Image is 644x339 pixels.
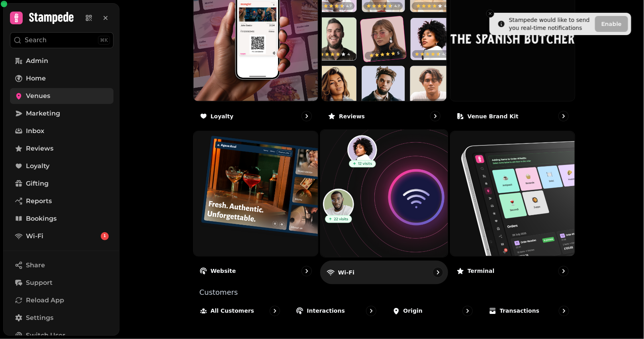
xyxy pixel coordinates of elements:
[10,228,114,244] a: Wi-Fi1
[320,130,448,284] a: Wi-FiWi-Fi
[10,32,114,48] button: Search⌘K
[560,307,568,315] svg: go to
[560,112,568,120] svg: go to
[10,310,114,326] a: Settings
[468,112,519,120] p: Venue brand kit
[500,307,540,315] p: Transactions
[194,131,318,256] img: Website
[10,176,114,192] a: Gifting
[10,106,114,121] a: Marketing
[26,56,48,66] span: Admin
[211,112,234,120] p: Loyalty
[339,112,365,120] p: Reviews
[482,300,575,323] a: Transactions
[486,10,494,18] button: Close toast
[386,300,479,323] a: Origin
[10,158,114,174] a: Loyalty
[434,268,442,276] svg: go to
[595,16,628,32] button: Enable
[314,124,454,264] img: Wi-Fi
[10,292,114,308] button: Reload App
[303,267,311,275] svg: go to
[26,313,53,323] span: Settings
[431,112,439,120] svg: go to
[468,267,495,275] p: Terminal
[25,35,47,45] p: Search
[10,71,114,86] a: Home
[10,257,114,273] button: Share
[26,144,53,153] span: Reviews
[26,261,45,270] span: Share
[10,53,114,69] a: Admin
[26,296,64,305] span: Reload App
[98,36,110,45] div: ⌘K
[211,267,236,275] p: Website
[10,88,114,104] a: Venues
[26,179,49,188] span: Gifting
[193,131,319,283] a: WebsiteWebsite
[10,275,114,291] button: Support
[367,307,375,315] svg: go to
[200,289,575,296] p: Customers
[26,91,50,101] span: Venues
[450,131,575,256] img: Terminal
[10,193,114,209] a: Reports
[338,268,354,276] p: Wi-Fi
[509,16,592,32] div: Stampede would like to send you real-time notifications
[464,307,472,315] svg: go to
[560,267,568,275] svg: go to
[26,74,46,83] span: Home
[26,231,43,241] span: Wi-Fi
[10,141,114,157] a: Reviews
[26,161,49,171] span: Loyalty
[303,112,311,120] svg: go to
[403,307,423,315] p: Origin
[450,131,575,283] a: TerminalTerminal
[26,109,60,118] span: Marketing
[290,300,383,323] a: Interactions
[10,211,114,227] a: Bookings
[193,300,286,323] a: All customers
[271,307,279,315] svg: go to
[26,214,57,223] span: Bookings
[10,123,114,139] a: Inbox
[307,307,345,315] p: Interactions
[104,233,106,239] span: 1
[26,278,53,288] span: Support
[211,307,254,315] p: All customers
[26,196,52,206] span: Reports
[26,126,44,136] span: Inbox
